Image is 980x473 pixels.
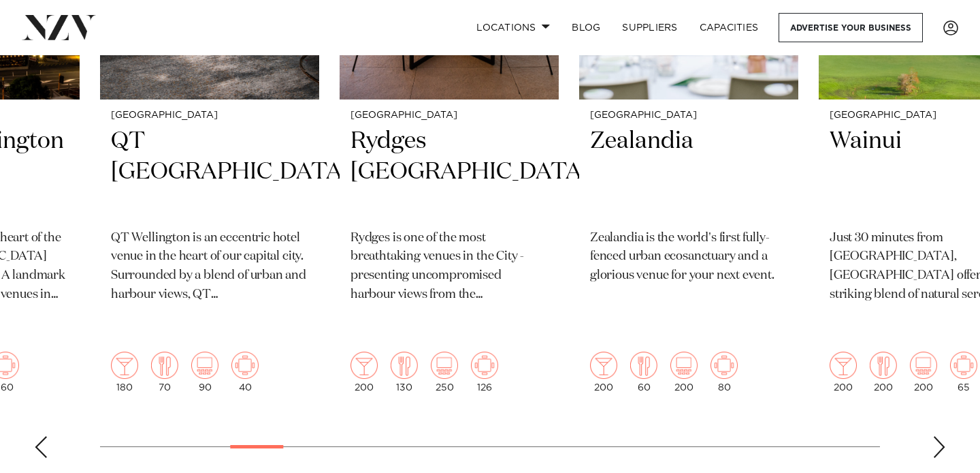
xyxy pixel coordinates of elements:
[830,352,857,393] div: 200
[191,352,218,379] img: theatre.png
[191,352,218,393] div: 90
[111,126,308,218] h2: QT [GEOGRAPHIC_DATA]
[350,352,378,379] img: cocktail.png
[111,110,308,121] small: [GEOGRAPHIC_DATA]
[630,352,657,393] div: 60
[779,13,923,42] a: Advertise your business
[465,13,561,42] a: Locations
[350,229,548,305] p: Rydges is one of the most breathtaking venues in the City - presenting uncompromised harbour view...
[689,13,770,42] a: Capacities
[22,15,96,40] img: nzv-logo.png
[870,352,897,379] img: dining.png
[431,352,458,393] div: 250
[710,352,738,379] img: meeting.png
[231,352,259,379] img: meeting.png
[391,352,418,393] div: 130
[350,352,378,393] div: 200
[590,352,617,379] img: cocktail.png
[111,352,138,393] div: 180
[471,352,498,393] div: 126
[950,352,977,379] img: meeting.png
[611,13,688,42] a: SUPPLIERS
[590,229,787,286] p: Zealandia is the world's first fully-fenced urban ecosanctuary and a glorious venue for your next...
[910,352,937,379] img: theatre.png
[950,352,977,393] div: 65
[111,229,308,305] p: QT Wellington is an eccentric hotel venue in the heart of our capital city. Surrounded by a blend...
[471,352,498,379] img: meeting.png
[670,352,698,379] img: theatre.png
[590,110,787,121] small: [GEOGRAPHIC_DATA]
[590,126,787,218] h2: Zealandia
[561,13,611,42] a: BLOG
[350,110,548,121] small: [GEOGRAPHIC_DATA]
[630,352,657,379] img: dining.png
[431,352,458,379] img: theatre.png
[590,352,617,393] div: 200
[910,352,937,393] div: 200
[111,352,138,379] img: cocktail.png
[710,352,738,393] div: 80
[830,352,857,379] img: cocktail.png
[350,126,548,218] h2: Rydges [GEOGRAPHIC_DATA]
[870,352,897,393] div: 200
[151,352,178,379] img: dining.png
[670,352,698,393] div: 200
[391,352,418,379] img: dining.png
[151,352,178,393] div: 70
[231,352,259,393] div: 40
